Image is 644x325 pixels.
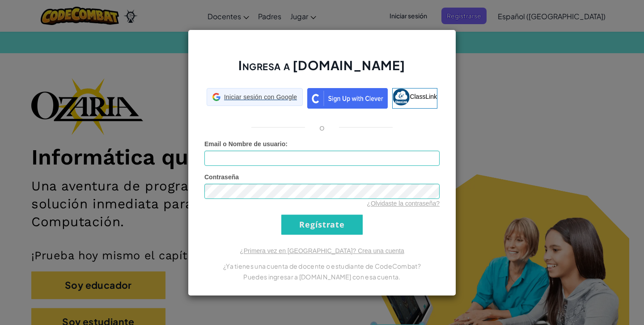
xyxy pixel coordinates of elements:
[204,261,440,271] p: ¿Ya tienes una cuenta de docente o estudiante de CodeCombat?
[319,122,325,133] p: o
[204,139,288,148] label: :
[204,173,239,181] span: Contraseña
[204,57,440,83] h2: Ingresa a [DOMAIN_NAME]
[367,200,440,207] a: ¿Olvidaste la contraseña?
[410,93,437,100] span: ClassLink
[207,88,303,106] div: Iniciar sesión con Google
[204,271,440,282] p: Puedes ingresar a [DOMAIN_NAME] con esa cuenta.
[224,93,297,101] span: Iniciar sesión con Google
[393,89,410,106] img: classlink-logo-small.png
[207,88,303,109] a: Iniciar sesión con Google
[240,247,404,254] a: ¿Primera vez en [GEOGRAPHIC_DATA]? Crea una cuenta
[281,215,363,235] input: Regístrate
[307,88,388,109] img: clever_sso_button@2x.png
[204,140,285,148] span: Email o Nombre de usuario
